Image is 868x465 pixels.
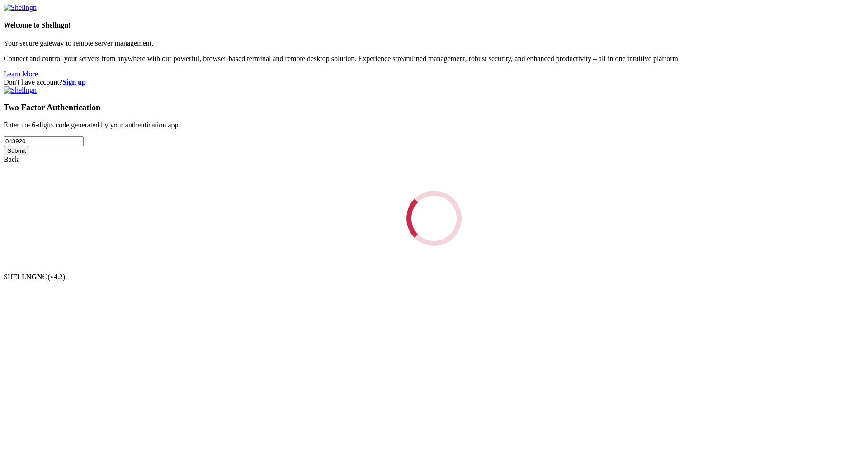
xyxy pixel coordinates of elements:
img: Shellngn [4,4,37,12]
a: Sign up [62,78,86,86]
h4: Welcome to Shellngn! [4,21,864,29]
p: Your secure gateway to remote server management. [4,39,864,47]
div: Don't have account? [4,78,864,86]
span: 4.2.0 [48,273,66,281]
div: Loading... [406,191,462,246]
input: Two factor code [4,136,84,146]
a: Back [4,155,19,163]
a: Learn More [4,70,38,78]
input: Submit [4,146,29,155]
p: Enter the 6-digits code generated by your authentication app. [4,121,864,129]
p: Connect and control your servers from anywhere with our powerful, browser-based terminal and remo... [4,55,864,63]
span: SHELL © [4,273,65,281]
h3: Two Factor Authentication [4,103,864,113]
b: NGN [26,273,42,281]
img: Shellngn [4,86,37,94]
